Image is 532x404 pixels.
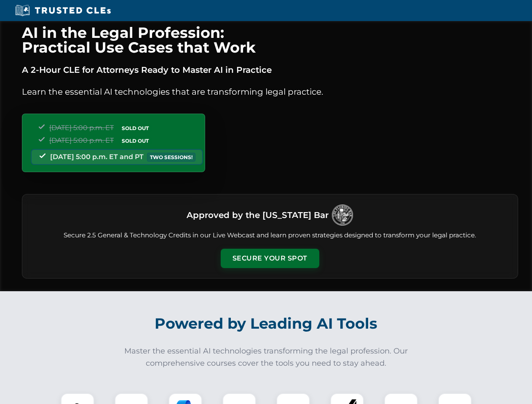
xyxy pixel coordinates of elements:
img: Trusted CLEs [13,4,113,17]
p: Master the essential AI technologies transforming the legal profession. Our comprehensive courses... [119,345,414,369]
img: Logo [332,205,353,226]
span: [DATE] 5:00 p.m. ET [49,124,114,132]
h2: Powered by Leading AI Tools [33,309,500,338]
button: Secure Your Spot [221,249,319,268]
p: Learn the essential AI technologies that are transforming legal practice. [22,85,518,98]
p: A 2-Hour CLE for Attorneys Ready to Master AI in Practice [22,63,518,77]
span: SOLD OUT [119,136,152,145]
p: Secure 2.5 General & Technology Credits in our Live Webcast and learn proven strategies designed ... [32,231,508,240]
span: [DATE] 5:00 p.m. ET [49,136,114,144]
span: SOLD OUT [119,124,152,133]
h1: AI in the Legal Profession: Practical Use Cases that Work [22,25,518,55]
h3: Approved by the [US_STATE] Bar [187,207,329,223]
